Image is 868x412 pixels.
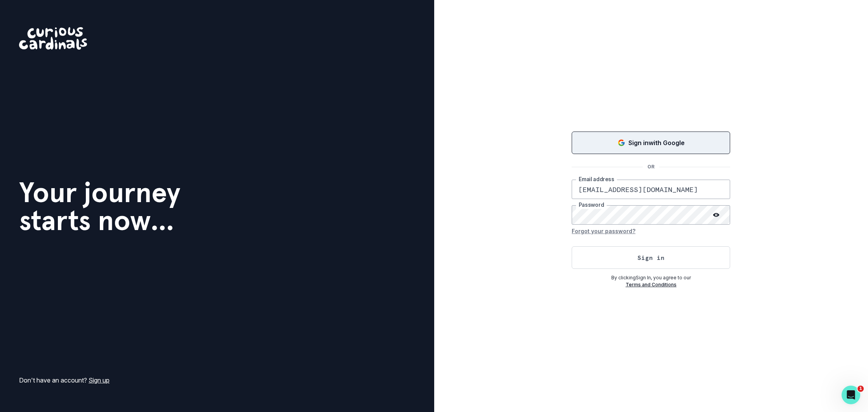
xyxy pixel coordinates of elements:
a: Sign up [89,376,110,384]
button: Sign in [572,246,730,269]
p: Sign in with Google [628,138,685,147]
h1: Your journey starts now... [19,178,181,234]
p: Don't have an account? [19,376,110,385]
p: OR [643,163,659,170]
button: Sign in with Google (GSuite) [572,132,730,154]
p: By clicking Sign In , you agree to our [572,274,730,281]
a: Terms and Conditions [626,282,677,287]
button: Forgot your password? [572,225,635,237]
img: Curious Cardinals Logo [19,27,87,50]
iframe: Intercom live chat [842,386,860,404]
span: 1 [858,386,864,392]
